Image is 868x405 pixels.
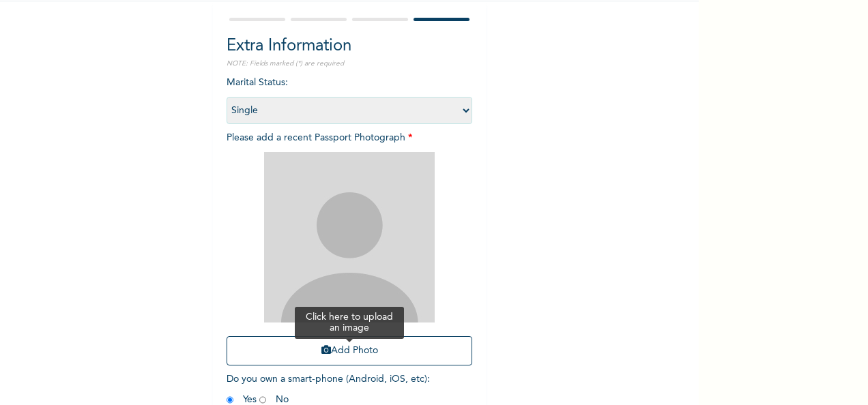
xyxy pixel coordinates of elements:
[264,152,435,322] img: Crop
[227,336,472,365] button: Add Photo
[227,133,472,372] span: Please add a recent Passport Photograph
[227,59,472,69] p: NOTE: Fields marked (*) are required
[227,34,472,59] h2: Extra Information
[227,78,472,115] span: Marital Status :
[227,374,430,404] span: Do you own a smart-phone (Android, iOS, etc) : Yes No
